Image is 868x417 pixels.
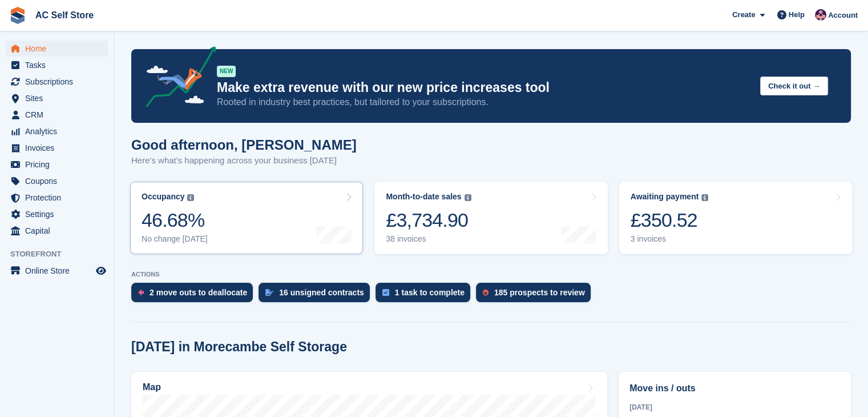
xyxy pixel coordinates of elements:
[25,157,94,173] span: Pricing
[131,271,851,278] p: ACTIONS
[6,140,108,156] a: menu
[94,264,108,278] a: Preview store
[6,123,108,139] a: menu
[6,223,108,239] a: menu
[25,107,94,123] span: CRM
[25,74,94,90] span: Subscriptions
[25,57,94,73] span: Tasks
[25,263,94,279] span: Online Store
[131,283,259,308] a: 2 move outs to deallocate
[143,382,161,392] h2: Map
[6,107,108,123] a: menu
[494,288,585,297] div: 185 prospects to review
[6,206,108,222] a: menu
[6,173,108,189] a: menu
[465,194,471,201] img: icon-info-grey-7440780725fd019a000dd9b08b2336e03edf1995a4989e88bcd33f0948082b44.svg
[142,192,184,202] div: Occupancy
[395,288,465,297] div: 1 task to complete
[31,6,98,25] a: AC Self Store
[386,209,471,232] div: £3,734.90
[631,209,709,232] div: £350.52
[136,46,216,111] img: price-adjustments-announcement-icon-8257ccfd72463d97f412b2fc003d46551f7dbcb40ab6d574587a9cd5c0d94...
[131,154,357,167] p: Here's what's happening across your business [DATE]
[187,194,194,201] img: icon-info-grey-7440780725fd019a000dd9b08b2336e03edf1995a4989e88bcd33f0948082b44.svg
[131,137,357,153] h1: Good afternoon, [PERSON_NAME]
[6,90,108,106] a: menu
[631,234,709,244] div: 3 invoices
[130,182,363,254] a: Occupancy 46.68% No change [DATE]
[6,157,108,173] a: menu
[10,248,114,260] span: Storefront
[386,234,471,244] div: 38 invoices
[6,41,108,57] a: menu
[138,289,144,296] img: move_outs_to_deallocate_icon-f764333ba52eb49d3ac5e1228854f67142a1ed5810a6f6cc68b1a99e826820c5.svg
[25,90,94,106] span: Sites
[265,289,273,296] img: contract_signature_icon-13c848040528278c33f63329250d36e43548de30e8caae1d1a13099fd9432cc5.svg
[828,10,858,21] span: Account
[6,74,108,90] a: menu
[629,382,840,395] h2: Move ins / outs
[382,289,389,296] img: task-75834270c22a3079a89374b754ae025e5fb1db73e45f91037f5363f120a921f8.svg
[376,283,476,308] a: 1 task to complete
[6,263,108,279] a: menu
[476,283,596,308] a: 185 prospects to review
[619,182,852,254] a: Awaiting payment £350.52 3 invoices
[25,173,94,189] span: Coupons
[6,57,108,73] a: menu
[374,182,607,254] a: Month-to-date sales £3,734.90 38 invoices
[142,209,208,232] div: 46.68%
[386,192,461,202] div: Month-to-date sales
[25,190,94,206] span: Protection
[131,339,347,355] h2: [DATE] in Morecambe Self Storage
[701,194,708,201] img: icon-info-grey-7440780725fd019a000dd9b08b2336e03edf1995a4989e88bcd33f0948082b44.svg
[217,96,751,109] p: Rooted in industry best practices, but tailored to your subscriptions.
[150,288,247,297] div: 2 move outs to deallocate
[732,9,755,21] span: Create
[217,79,751,96] p: Make extra revenue with our new price increases tool
[629,402,840,412] div: [DATE]
[25,41,94,57] span: Home
[25,206,94,222] span: Settings
[279,288,364,297] div: 16 unsigned contracts
[760,77,828,95] button: Check it out →
[9,7,26,24] img: stora-icon-8386f47178a22dfd0bd8f6a31ec36ba5ce8667c1dd55bd0f319d3a0aa187defe.svg
[217,66,236,77] div: NEW
[631,192,699,202] div: Awaiting payment
[142,234,208,244] div: No change [DATE]
[483,289,488,296] img: prospect-51fa495bee0391a8d652442698ab0144808aea92771e9ea1ae160a38d050c398.svg
[25,140,94,156] span: Invoices
[815,9,826,21] img: Ted Cox
[25,123,94,139] span: Analytics
[789,9,805,21] span: Help
[6,190,108,206] a: menu
[259,283,376,308] a: 16 unsigned contracts
[25,223,94,239] span: Capital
